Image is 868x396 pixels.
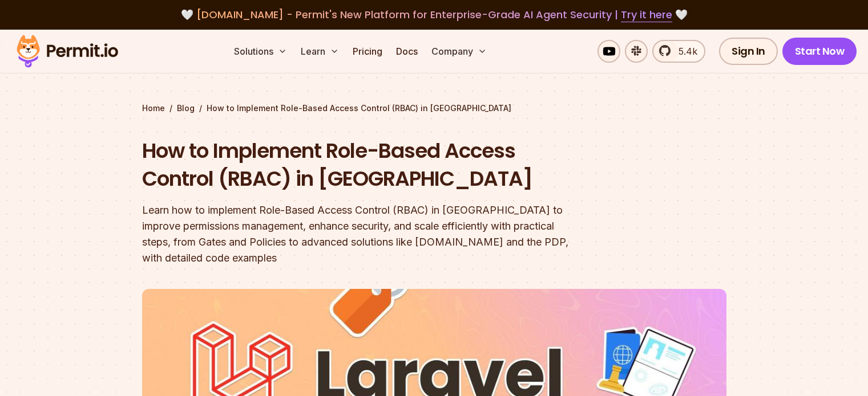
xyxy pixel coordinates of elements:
div: 🤍 🤍 [27,7,841,23]
button: Solutions [229,40,292,63]
div: Learn how to implement Role-Based Access Control (RBAC) in [GEOGRAPHIC_DATA] to improve permissio... [142,202,580,266]
a: Blog [177,103,195,114]
a: Sign In [719,38,778,65]
a: Pricing [348,40,387,63]
a: Try it here [621,7,672,22]
span: [DOMAIN_NAME] - Permit's New Platform for Enterprise-Grade AI Agent Security | [196,7,672,22]
button: Learn [296,40,344,63]
span: 5.4k [672,44,697,58]
a: Home [142,103,165,114]
a: 5.4k [652,40,705,63]
a: Docs [391,40,422,63]
a: Start Now [782,38,857,65]
h1: How to Implement Role-Based Access Control (RBAC) in [GEOGRAPHIC_DATA] [142,137,580,193]
div: / / [142,103,726,114]
button: Company [427,40,491,63]
img: Permit logo [11,32,123,71]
